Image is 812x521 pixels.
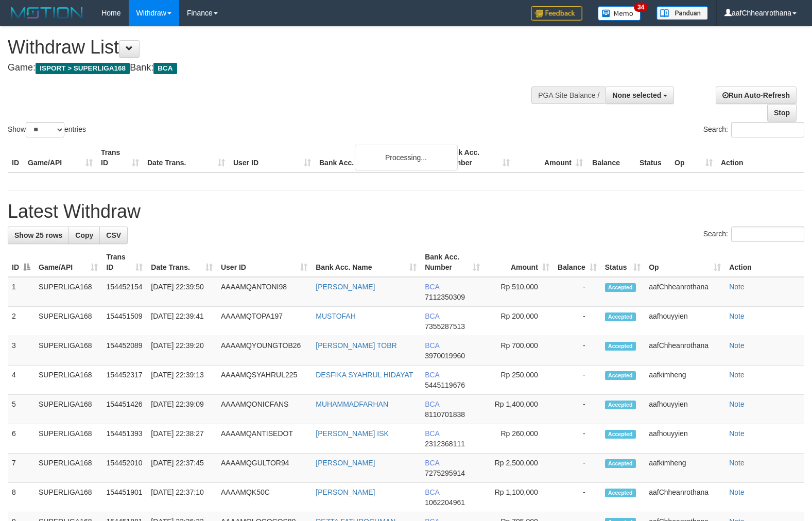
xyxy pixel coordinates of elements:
th: Amount [514,143,587,172]
th: ID [8,143,24,172]
a: Note [729,400,745,408]
span: Accepted [605,312,636,321]
span: Copy [75,231,93,239]
span: Accepted [605,283,636,292]
td: - [554,307,601,336]
th: Game/API: activate to sort column ascending [34,248,102,277]
span: Show 25 rows [14,231,62,239]
img: panduan.png [656,6,708,20]
a: [PERSON_NAME] ISK [316,429,389,438]
span: BCA [153,63,177,74]
td: [DATE] 22:38:27 [147,424,217,454]
a: Show 25 rows [8,227,69,244]
a: MUSTOFAH [316,312,356,320]
span: Accepted [605,459,636,468]
span: Copy 3970019960 to clipboard [425,352,465,360]
span: Accepted [605,489,636,497]
td: AAAAMQK50C [217,483,312,512]
td: 154451426 [102,395,147,424]
th: Op: activate to sort column ascending [645,248,725,277]
th: Balance: activate to sort column ascending [554,248,601,277]
td: [DATE] 22:39:50 [147,277,217,307]
span: Accepted [605,430,636,439]
td: 154452317 [102,366,147,395]
span: BCA [425,341,439,350]
th: Balance [587,143,635,172]
td: [DATE] 22:37:45 [147,454,217,483]
a: Run Auto-Refresh [716,86,797,104]
td: [DATE] 22:39:41 [147,307,217,336]
a: Note [729,341,745,350]
td: 154451393 [102,424,147,454]
th: Bank Acc. Name [315,143,441,172]
td: aafkimheng [645,454,725,483]
th: Date Trans.: activate to sort column ascending [147,248,217,277]
td: AAAAMQANTONI98 [217,277,312,307]
a: DESFIKA SYAHRUL HIDAYAT [316,371,413,379]
span: Accepted [605,371,636,380]
th: Action [725,248,804,277]
span: Copy 7355287513 to clipboard [425,322,465,331]
td: 8 [8,483,34,512]
span: BCA [425,400,439,408]
select: Showentries [26,122,64,137]
span: BCA [425,371,439,379]
a: Stop [767,104,797,121]
td: 4 [8,366,34,395]
div: PGA Site Balance / [531,86,606,104]
span: BCA [425,312,439,320]
span: Copy 1062204961 to clipboard [425,498,465,507]
th: Action [717,143,804,172]
span: Accepted [605,401,636,409]
td: 154452154 [102,277,147,307]
td: 7 [8,454,34,483]
td: [DATE] 22:37:10 [147,483,217,512]
td: aafhouyyien [645,307,725,336]
td: SUPERLIGA168 [34,277,102,307]
td: 154452089 [102,336,147,366]
th: Amount: activate to sort column ascending [484,248,554,277]
span: ISPORT > SUPERLIGA168 [36,63,130,74]
span: Copy 5445119676 to clipboard [425,381,465,389]
td: aafkimheng [645,366,725,395]
td: Rp 510,000 [484,277,554,307]
label: Show entries [8,122,86,137]
th: Bank Acc. Number [441,143,514,172]
span: None selected [612,91,661,99]
td: [DATE] 22:39:20 [147,336,217,366]
td: AAAAMQYOUNGTOB26 [217,336,312,366]
a: MUHAMMADFARHAN [316,400,388,408]
span: Copy 8110701838 to clipboard [425,410,465,419]
span: BCA [425,283,439,291]
a: CSV [99,227,128,244]
td: Rp 2,500,000 [484,454,554,483]
td: Rp 250,000 [484,366,554,395]
a: [PERSON_NAME] [316,283,375,291]
h1: Withdraw List [8,37,531,58]
label: Search: [703,122,804,137]
td: - [554,336,601,366]
th: Date Trans. [143,143,229,172]
td: aafhouyyien [645,424,725,454]
td: SUPERLIGA168 [34,454,102,483]
a: Note [729,283,745,291]
td: 2 [8,307,34,336]
img: MOTION_logo.png [8,5,86,21]
th: User ID: activate to sort column ascending [217,248,312,277]
span: Copy 7275295914 to clipboard [425,469,465,477]
a: Note [729,371,745,379]
td: 3 [8,336,34,366]
td: 154451509 [102,307,147,336]
td: [DATE] 22:39:09 [147,395,217,424]
a: [PERSON_NAME] [316,459,375,467]
td: - [554,277,601,307]
a: Note [729,429,745,438]
img: Feedback.jpg [531,6,582,21]
span: BCA [425,429,439,438]
span: 34 [634,3,648,12]
a: Note [729,488,745,496]
th: Op [670,143,717,172]
td: Rp 200,000 [484,307,554,336]
td: 5 [8,395,34,424]
td: aafChheanrothana [645,483,725,512]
